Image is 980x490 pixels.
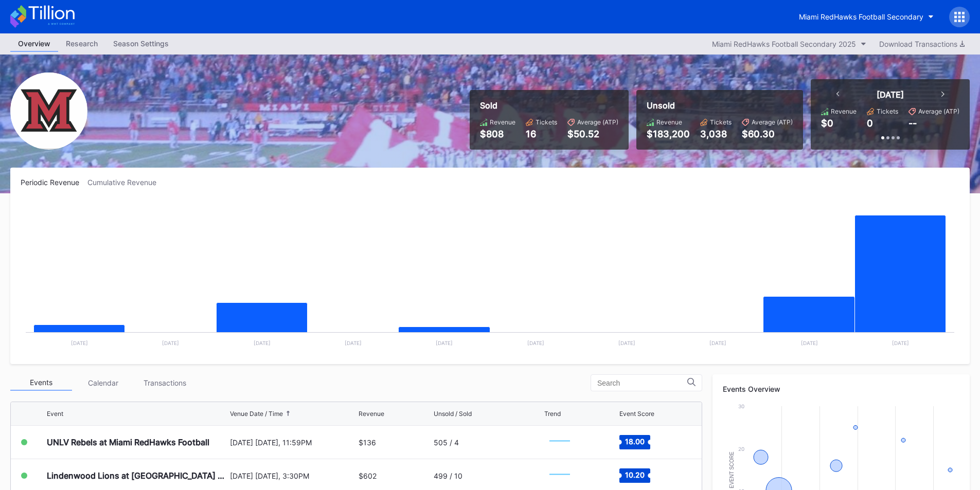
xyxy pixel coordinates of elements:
[742,129,793,139] div: $60.30
[230,410,283,418] div: Venue Date / Time
[707,37,871,51] button: Miami RedHawks Football Secondary 2025
[712,40,856,48] div: Miami RedHawks Football Secondary 2025
[47,437,209,447] div: UNLV Rebels at Miami RedHawks Football
[47,470,227,481] div: Lindenwood Lions at [GEOGRAPHIC_DATA] RedHawks Football
[105,36,176,51] div: Season Settings
[597,379,687,387] input: Search
[544,410,561,418] div: Trend
[625,437,645,446] text: 18.00
[647,100,793,111] div: Unsold
[791,7,941,26] button: Miami RedHawks Football Secondary
[874,37,970,51] button: Download Transactions
[821,118,833,129] div: $0
[526,129,557,139] div: 16
[877,107,898,115] div: Tickets
[345,340,362,346] text: [DATE]
[72,375,134,391] div: Calendar
[21,199,959,354] svg: Chart title
[700,129,732,139] div: 3,038
[480,100,618,111] div: Sold
[877,89,904,100] div: [DATE]
[490,118,515,126] div: Revenue
[436,340,453,346] text: [DATE]
[738,403,744,409] text: 30
[619,410,654,418] div: Event Score
[87,178,165,187] div: Cumulative Revenue
[729,451,735,488] text: Event Score
[656,118,682,126] div: Revenue
[544,463,575,488] svg: Chart title
[908,118,917,129] div: --
[71,340,88,346] text: [DATE]
[567,129,618,139] div: $50.52
[359,438,376,447] div: $136
[58,36,105,52] a: Research
[618,340,635,346] text: [DATE]
[709,340,726,346] text: [DATE]
[723,385,959,393] div: Events Overview
[434,438,459,447] div: 505 / 4
[738,446,744,452] text: 20
[710,118,732,126] div: Tickets
[544,429,575,455] svg: Chart title
[10,72,87,150] img: Miami_RedHawks_Football_Secondary.png
[134,375,195,391] div: Transactions
[162,340,179,346] text: [DATE]
[799,12,923,21] div: Miami RedHawks Football Secondary
[434,410,472,418] div: Unsold / Sold
[647,129,690,139] div: $183,200
[527,340,544,346] text: [DATE]
[10,36,58,52] a: Overview
[230,471,357,480] div: [DATE] [DATE], 3:30PM
[879,40,965,48] div: Download Transactions
[536,118,557,126] div: Tickets
[58,36,105,51] div: Research
[892,340,909,346] text: [DATE]
[359,410,384,418] div: Revenue
[21,178,87,187] div: Periodic Revenue
[577,118,618,126] div: Average (ATP)
[831,107,857,115] div: Revenue
[801,340,818,346] text: [DATE]
[867,118,873,129] div: 0
[230,438,357,447] div: [DATE] [DATE], 11:59PM
[625,470,645,479] text: 10.20
[105,36,176,52] a: Season Settings
[752,118,793,126] div: Average (ATP)
[434,471,462,480] div: 499 / 10
[47,410,63,418] div: Event
[918,107,959,115] div: Average (ATP)
[254,340,271,346] text: [DATE]
[480,129,515,139] div: $808
[359,471,377,480] div: $602
[10,375,72,391] div: Events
